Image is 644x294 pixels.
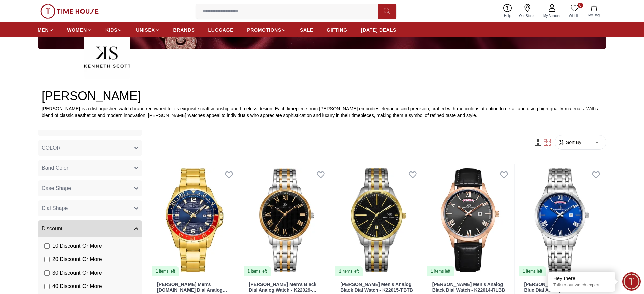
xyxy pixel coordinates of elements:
[553,275,610,282] div: Hey there!
[105,27,117,33] span: KIDS
[44,257,50,262] input: 20 Discount Or More
[52,282,102,290] span: 40 Discount Or More
[586,13,602,18] span: My Bag
[150,164,239,277] a: Kenneth Scott Men's D.Blue Dial Analog Watch - K22041-GBGN1 items left
[38,140,142,156] button: COLOR
[553,282,610,288] p: Talk to our watch expert!
[42,144,61,152] span: COLOR
[517,164,606,277] a: Kenneth Scott Men's Dark Blue Dial Analog Watch - K22014-SBSN1 items left
[44,243,50,249] input: 10 Discount Or More
[517,164,606,277] img: Kenneth Scott Men's Dark Blue Dial Analog Watch - K22014-SBSN
[38,180,142,196] button: Case Shape
[38,27,49,33] span: MEN
[361,24,396,36] a: [DATE] DEALS
[67,27,87,33] span: WOMEN
[52,269,102,277] span: 30 Discount Or More
[584,3,604,19] button: My Bag
[566,13,583,18] span: Wishlist
[300,27,313,33] span: SALE
[208,24,234,36] a: LUGGAGE
[42,204,68,212] span: Dial Shape
[67,24,92,36] a: WOMEN
[515,3,539,20] a: Our Stores
[42,89,602,103] h2: [PERSON_NAME]
[40,4,99,19] img: ...
[300,24,313,36] a: SALE
[334,164,423,277] img: Kenneth Scott Men's Analog Black Dial Watch - K22015-TBTB
[247,24,286,36] a: PROMOTIONS
[173,27,195,33] span: BRANDS
[327,24,347,36] a: GIFTING
[541,13,563,18] span: My Account
[42,225,62,233] span: Discount
[52,242,102,250] span: 10 Discount Or More
[244,266,271,276] div: 1 items left
[38,160,142,176] button: Band Color
[208,27,234,33] span: LUGGAGE
[340,282,413,293] a: [PERSON_NAME] Men's Analog Black Dial Watch - K22015-TBTB
[84,33,130,79] img: ...
[42,164,68,172] span: Band Color
[426,164,515,277] a: Kenneth Scott Men's Analog Black Dial Watch - K22014-RLBB1 items left
[565,3,584,20] a: 0Wishlist
[136,24,160,36] a: UNISEX
[150,164,239,277] img: Kenneth Scott Men's D.Blue Dial Analog Watch - K22041-GBGN
[44,284,50,289] input: 40 Discount Or More
[622,272,641,291] div: Chat Widget
[432,282,505,293] a: [PERSON_NAME] Men's Analog Black Dial Watch - K22014-RLBB
[327,27,347,33] span: GIFTING
[361,27,396,33] span: [DATE] DEALS
[427,266,454,276] div: 1 items left
[335,266,363,276] div: 1 items left
[578,3,583,8] span: 0
[517,13,538,18] span: Our Stores
[52,255,102,263] span: 20 Discount Or More
[136,27,155,33] span: UNISEX
[500,3,515,20] a: Help
[42,184,71,192] span: Case Shape
[242,164,331,277] img: Kenneth Scott Men's Black Dial Analog Watch - K22029-KBKB
[334,164,423,277] a: Kenneth Scott Men's Analog Black Dial Watch - K22015-TBTB1 items left
[42,105,602,119] p: [PERSON_NAME] is a distinguished watch brand renowned for its exquisite craftsmanship and timeles...
[152,266,179,276] div: 1 items left
[44,270,50,276] input: 30 Discount Or More
[38,220,142,237] button: Discount
[38,24,54,36] a: MEN
[565,139,583,146] span: Sort By:
[247,27,281,33] span: PROMOTIONS
[558,139,583,146] button: Sort By:
[38,200,142,216] button: Dial Shape
[501,13,514,18] span: Help
[173,24,195,36] a: BRANDS
[105,24,122,36] a: KIDS
[426,164,515,277] img: Kenneth Scott Men's Analog Black Dial Watch - K22014-RLBB
[519,266,546,276] div: 1 items left
[242,164,331,277] a: Kenneth Scott Men's Black Dial Analog Watch - K22029-KBKB1 items left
